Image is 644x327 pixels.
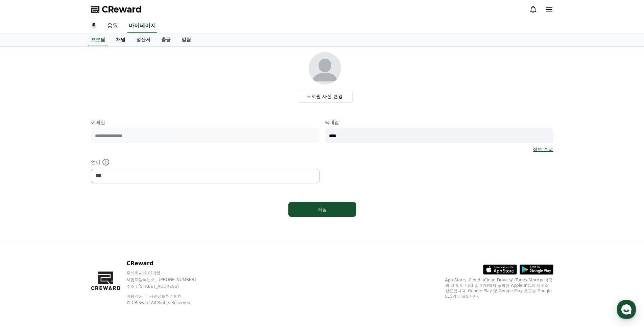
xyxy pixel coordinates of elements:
[111,33,131,46] a: 채널
[288,202,356,217] button: 저장
[45,214,87,231] a: 대화
[102,4,142,15] span: CReward
[126,284,209,289] p: 주소 : [STREET_ADDRESS]
[325,119,553,126] p: 닉네임
[87,214,130,231] a: 설정
[126,277,209,282] p: 사업자등록번호 : [PHONE_NUMBER]
[126,300,209,305] p: © CReward All Rights Reserved.
[88,33,108,46] a: 프로필
[176,33,196,46] a: 알림
[91,4,142,15] a: CReward
[126,294,148,299] a: 이용약관
[62,225,70,230] span: 대화
[126,259,209,268] p: CReward
[91,158,319,166] p: 언어
[21,224,25,230] span: 홈
[309,52,341,84] img: profile_image
[2,214,45,231] a: 홈
[156,33,176,46] a: 출금
[102,19,123,33] a: 음원
[131,33,156,46] a: 정산서
[533,146,553,153] a: 정보 수정
[126,270,209,276] p: 주식회사 와이피랩
[297,90,353,103] label: 프로필 사진 변경
[149,294,182,299] a: 개인정보처리방침
[104,224,113,230] span: 설정
[127,19,157,33] a: 마이페이지
[445,277,553,299] p: App Store, iCloud, iCloud Drive 및 iTunes Store는 미국과 그 밖의 나라 및 지역에서 등록된 Apple Inc.의 서비스 상표입니다. Goo...
[91,119,319,126] p: 이메일
[86,19,102,33] a: 홈
[302,206,342,213] div: 저장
